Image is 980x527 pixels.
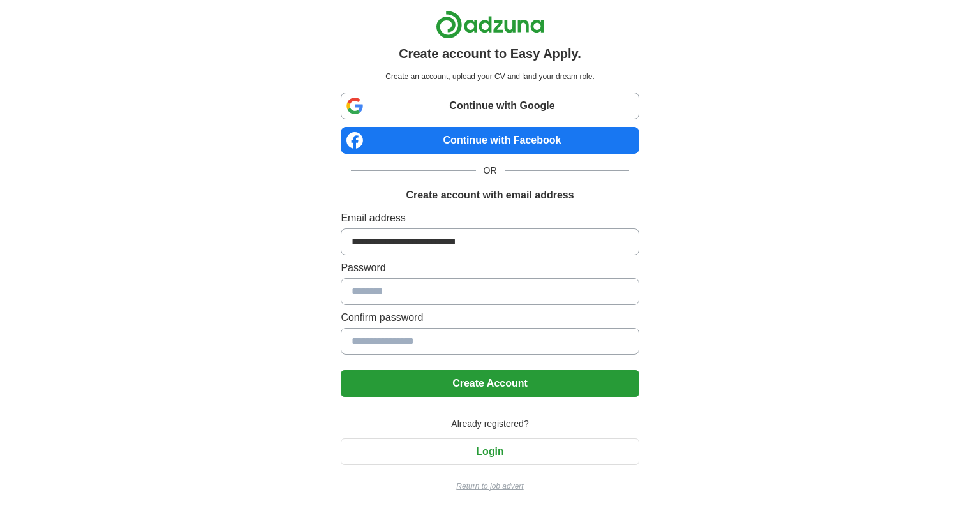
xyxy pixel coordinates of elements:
[341,438,639,465] button: Login
[341,480,639,492] a: Return to job advert
[341,211,639,226] label: Email address
[341,310,639,325] label: Confirm password
[343,71,636,82] p: Create an account, upload your CV and land your dream role.
[341,93,639,119] a: Continue with Google
[399,44,581,63] h1: Create account to Easy Apply.
[436,10,544,39] img: Adzuna logo
[341,446,639,457] a: Login
[476,164,505,177] span: OR
[341,370,639,397] button: Create Account
[341,260,639,276] label: Password
[406,188,574,203] h1: Create account with email address
[341,127,639,154] a: Continue with Facebook
[443,417,536,431] span: Already registered?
